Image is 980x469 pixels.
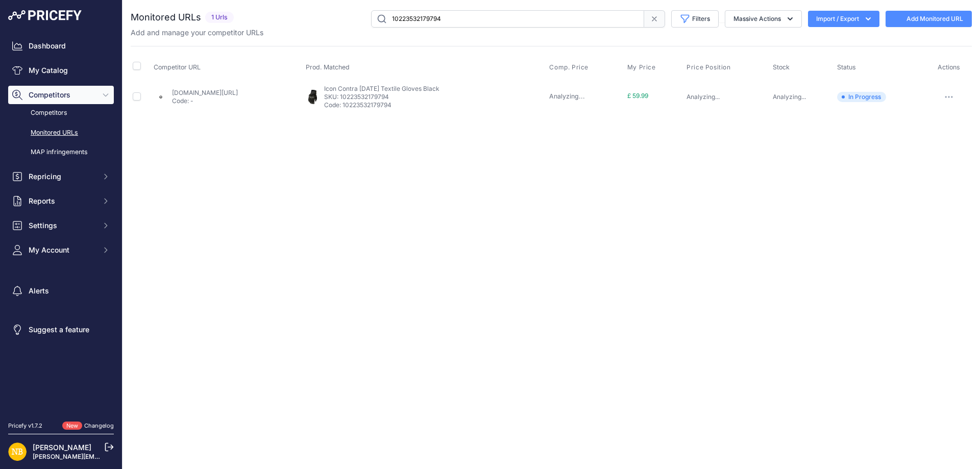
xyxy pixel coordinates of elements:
[687,93,769,101] p: Analyzing...
[8,37,114,55] a: Dashboard
[33,443,91,452] a: [PERSON_NAME]
[8,241,114,259] button: My Account
[306,63,350,71] span: Prod. Matched
[8,192,114,210] button: Reports
[8,37,114,409] nav: Sidebar
[172,89,238,96] a: [DOMAIN_NAME][URL]
[62,422,82,430] span: New
[808,11,879,27] button: Import / Export
[8,282,114,300] a: Alerts
[8,10,82,20] img: Pricefy Logo
[8,167,114,186] button: Repricing
[29,220,95,231] span: Settings
[324,93,487,101] p: SKU: 10223532179794
[8,86,114,104] button: Competitors
[627,63,658,71] button: My Price
[205,12,234,23] span: 1 Urls
[687,63,730,71] span: Price Position
[8,422,42,430] div: Pricefy v1.7.2
[627,63,656,71] span: My Price
[131,28,263,38] p: Add and manage your competitor URLs
[549,63,589,71] span: Comp. Price
[773,93,832,101] p: Analyzing...
[8,320,114,339] a: Suggest a feature
[371,10,644,28] input: Search
[725,10,802,28] button: Massive Actions
[671,10,719,28] button: Filters
[154,63,201,71] span: Competitor URL
[837,92,886,102] span: In Progress
[549,63,591,71] button: Comp. Price
[33,453,190,460] a: [PERSON_NAME][EMAIL_ADDRESS][DOMAIN_NAME]
[172,97,238,105] p: Code: -
[84,422,114,429] a: Changelog
[549,92,585,100] span: Analyzing...
[324,101,487,109] p: Code: 10223532179794
[29,90,95,100] span: Competitors
[324,85,439,92] span: Icon Contra [DATE] Textile Gloves Black
[8,143,114,161] a: MAP infringements
[29,196,95,206] span: Reports
[8,104,114,122] a: Competitors
[29,245,95,255] span: My Account
[938,63,960,71] span: Actions
[837,63,856,71] span: Status
[29,171,95,182] span: Repricing
[627,92,648,100] span: £ 59.99
[131,10,201,24] h2: Monitored URLs
[687,63,732,71] button: Price Position
[886,11,972,27] a: Add Monitored URL
[8,61,114,80] a: My Catalog
[8,124,114,142] a: Monitored URLs
[773,63,790,71] span: Stock
[8,216,114,235] button: Settings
